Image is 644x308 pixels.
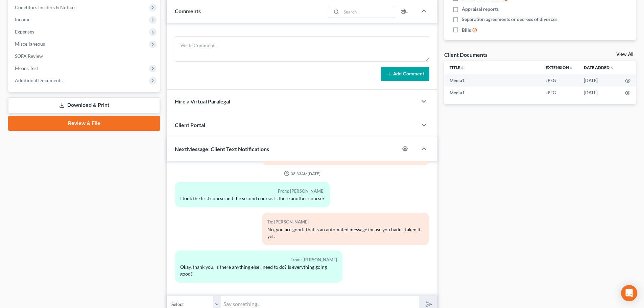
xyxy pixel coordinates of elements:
span: Hire a Virtual Paralegal [175,98,230,104]
td: Media1 [444,87,540,99]
a: Extensionunfold_more [546,65,573,70]
a: Review & File [8,116,160,131]
span: Separation agreements or decrees of divorces [462,16,557,23]
a: SOFA Review [9,50,160,62]
div: 08:33AM[DATE] [175,171,429,176]
i: unfold_more [569,66,573,70]
span: Bills [462,27,471,33]
span: Miscellaneous [15,41,45,47]
div: Okay, thank you. Is there anything else I need to do? Is everything going good? [180,264,337,277]
div: From: [PERSON_NAME] [180,187,325,195]
div: Client Documents [444,51,487,58]
div: I took the first course and the second course. Is there another course? [180,195,325,202]
span: SOFA Review [15,53,43,59]
span: Codebtors Insiders & Notices [15,4,76,10]
button: Add Comment [381,67,429,81]
span: Means Test [15,65,38,71]
a: Titleunfold_more [450,65,464,70]
span: Comments [175,8,201,14]
span: Income [15,17,30,22]
i: expand_more [610,66,614,70]
div: To: [PERSON_NAME] [267,218,424,226]
td: JPEG [540,87,578,99]
td: [DATE] [578,87,620,99]
a: Download & Print [8,97,160,113]
a: View All [616,52,633,57]
div: From: [PERSON_NAME] [180,256,337,264]
i: unfold_more [460,66,464,70]
div: No, you are good. That is an automated message incase you hadn't taken it yet. [267,226,424,240]
div: Open Intercom Messenger [621,285,637,301]
span: Additional Documents [15,77,63,83]
span: Expenses [15,29,34,34]
span: Appraisal reports [462,6,499,13]
input: Search... [341,6,395,18]
td: JPEG [540,74,578,87]
span: NextMessage: Client Text Notifications [175,146,269,152]
td: [DATE] [578,74,620,87]
span: Client Portal [175,122,205,128]
td: Media1 [444,74,540,87]
a: Date Added expand_more [584,65,614,70]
